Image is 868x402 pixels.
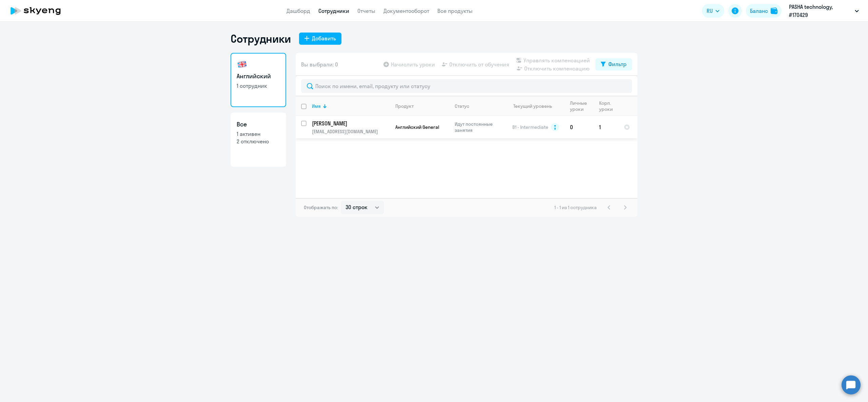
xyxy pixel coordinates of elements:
a: Дашборд [287,7,310,14]
div: Имя [312,103,390,109]
a: Английский1 сотрудник [231,53,286,107]
p: 1 сотрудник [237,82,280,89]
a: [PERSON_NAME] [312,120,390,127]
span: RU [707,7,713,15]
div: Имя [312,103,321,109]
div: Корп. уроки [599,100,618,112]
button: RU [702,4,724,18]
div: Баланс [750,7,768,15]
div: Личные уроки [570,100,587,112]
button: PASHA technology, #170429 [786,3,862,19]
button: Добавить [299,33,341,45]
p: Идут постоянные занятия [455,121,501,133]
div: Текущий уровень [507,103,564,109]
td: 1 [594,116,618,138]
div: Фильтр [608,60,627,68]
div: Текущий уровень [513,103,552,109]
input: Поиск по имени, email, продукту или статусу [301,79,632,93]
a: Все1 активен2 отключено [231,113,286,167]
p: [PERSON_NAME] [312,120,389,127]
a: Отчеты [357,7,375,14]
span: B1 - Intermediate [512,124,548,130]
button: Фильтр [595,58,632,71]
img: balance [771,7,777,14]
div: Корп. уроки [599,100,613,112]
div: Продукт [395,103,414,109]
div: Личные уроки [570,100,593,112]
p: [EMAIL_ADDRESS][DOMAIN_NAME] [312,128,390,135]
td: 0 [565,116,594,138]
div: Статус [455,103,469,109]
button: Балансbalance [746,4,782,18]
p: 2 отключено [237,138,280,145]
p: 1 активен [237,130,280,138]
img: english [237,59,248,70]
div: Статус [455,103,501,109]
span: Отображать по: [304,204,338,210]
span: 1 - 1 из 1 сотрудника [554,204,597,210]
div: Добавить [312,34,336,42]
span: Вы выбрали: 0 [301,60,338,68]
h3: Английский [237,72,280,81]
h3: Все [237,120,280,129]
a: Все продукты [437,7,473,14]
span: Английский General [395,124,439,130]
p: PASHA technology, #170429 [789,3,852,19]
h1: Сотрудники [231,32,291,45]
a: Сотрудники [318,7,349,14]
a: Документооборот [383,7,429,14]
div: Продукт [395,103,449,109]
